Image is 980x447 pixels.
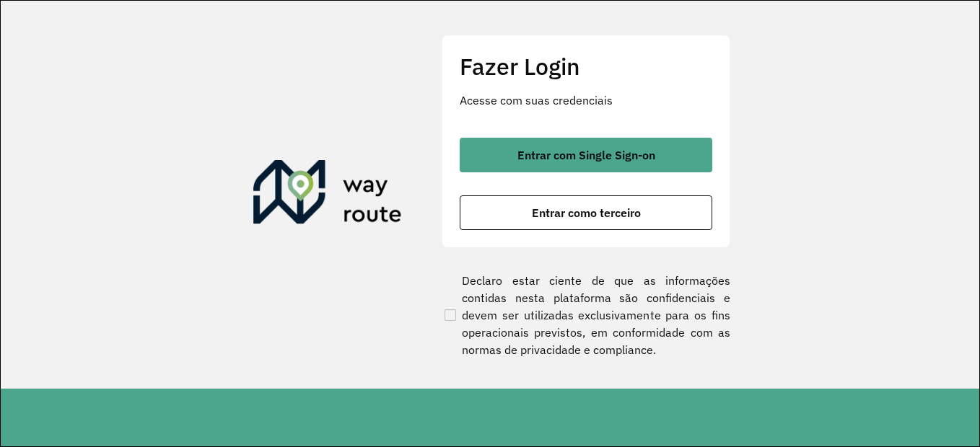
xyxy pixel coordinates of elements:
button: button [460,195,712,230]
label: Declaro estar ciente de que as informações contidas nesta plataforma são confidenciais e devem se... [442,272,730,358]
button: button [460,138,712,172]
span: Entrar como terceiro [532,207,641,218]
img: Roteirizador AmbevTech [253,160,402,229]
span: Entrar com Single Sign-on [517,149,655,161]
h2: Fazer Login [460,53,712,80]
p: Acesse com suas credenciais [460,92,712,109]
